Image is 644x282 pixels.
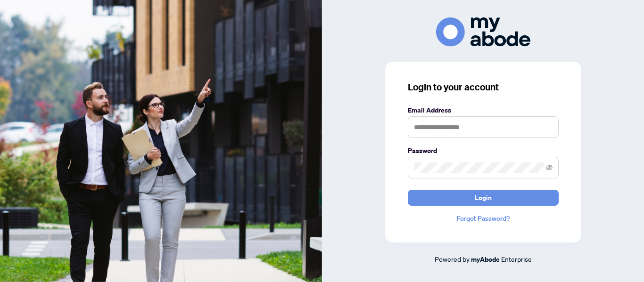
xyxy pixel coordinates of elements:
a: Forgot Password? [408,213,559,224]
span: Login [475,190,492,205]
span: Powered by [435,255,470,263]
a: myAbode [471,254,500,265]
button: Login [408,190,559,206]
img: ma-logo [436,17,530,46]
label: Email Address [408,105,559,115]
label: Password [408,145,559,156]
h3: Login to your account [408,81,559,94]
span: Enterprise [501,255,532,263]
span: eye-invisible [546,164,553,171]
